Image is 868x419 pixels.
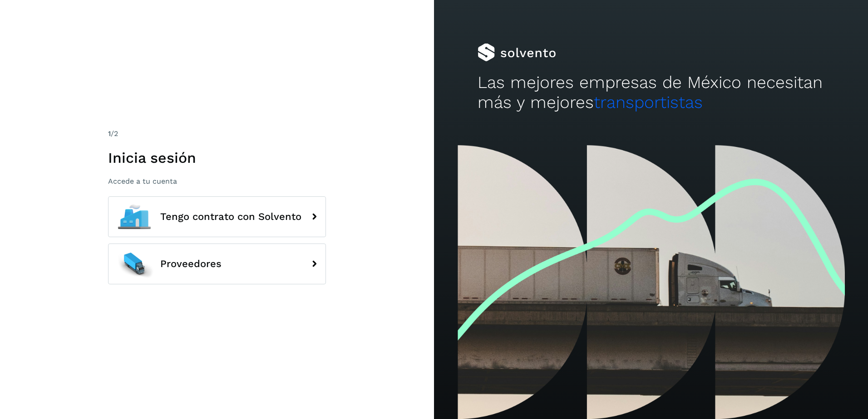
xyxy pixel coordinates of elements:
[594,93,703,112] span: transportistas
[108,196,326,237] button: Tengo contrato con Solvento
[108,244,326,284] button: Proveedores
[108,149,326,166] h1: Inicia sesión
[160,211,301,222] span: Tengo contrato con Solvento
[108,128,326,139] div: /2
[478,73,825,113] h2: Las mejores empresas de México necesitan más y mejores
[108,129,111,138] span: 1
[160,258,222,269] span: Proveedores
[108,177,326,185] p: Accede a tu cuenta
